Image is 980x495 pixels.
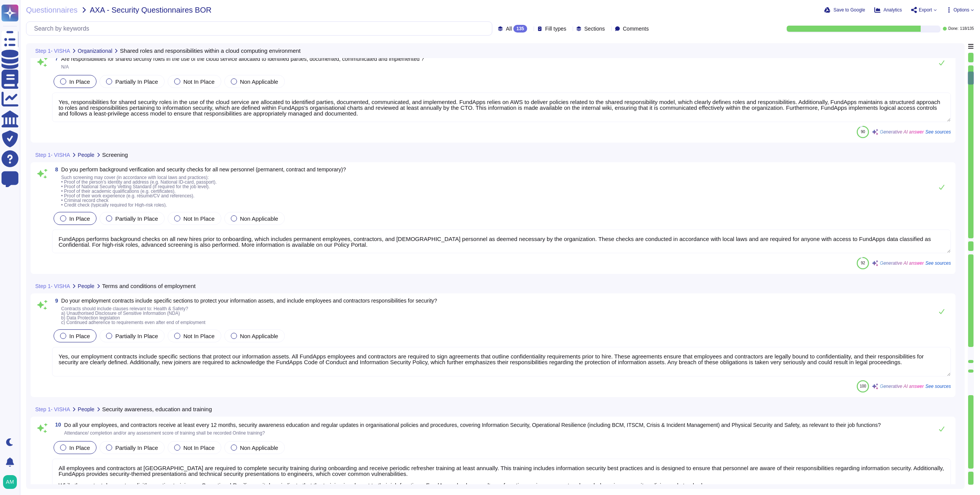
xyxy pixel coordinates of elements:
span: Options [954,8,969,12]
span: Do your employment contracts include specific sections to protect your information assets, and in... [61,298,437,304]
div: 135 [513,25,527,33]
span: Non Applicable [240,215,278,222]
span: Non Applicable [240,445,278,451]
span: Attendance/ completion and/or any assessment score of training shall be recorded Online training? [64,430,265,436]
span: 9 [52,298,58,303]
span: Step 1- VISHA [35,48,70,54]
span: Do all your employees, and contractors receive at least every 12 months, security awareness educa... [64,422,881,428]
span: Shared roles and responsibilities within a cloud computing environment [120,48,301,54]
span: Security awareness, education and training [102,406,212,412]
span: People [78,152,95,158]
span: Generative AI answer [880,130,924,134]
span: 100 [860,384,866,388]
span: Partially In Place [115,78,158,85]
textarea: Yes, responsibilities for shared security roles in the use of the cloud service are allocated to ... [52,93,951,122]
span: Step 1- VISHA [35,152,70,158]
span: Save to Google [833,8,865,12]
textarea: Yes, our employment contracts include specific sections that protect our information assets. All ... [52,347,951,376]
span: Sections [584,26,605,31]
span: Generative AI answer [880,261,924,265]
span: Non Applicable [240,333,278,339]
span: Do you perform background verification and security checks for all new personnel (permanent, cont... [61,166,346,173]
span: Partially In Place [115,445,158,451]
span: Partially In Place [115,333,158,339]
button: user [2,474,22,490]
img: user [3,475,17,489]
span: Contracts should include clauses relevant to: Health & Safety? a) Unauthorised Disclosure of Sens... [61,306,206,325]
span: 90 [861,130,865,134]
span: In Place [69,215,90,222]
span: Not In Place [183,78,215,85]
span: Not In Place [183,445,215,451]
span: See sources [925,130,951,134]
span: Non Applicable [240,78,278,85]
span: N/A [61,64,69,70]
textarea: FundApps performs background checks on all new hires prior to onboarding, which includes permanen... [52,230,951,253]
span: Step 1- VISHA [35,407,70,412]
span: People [78,407,95,412]
span: 7 [52,56,58,61]
span: Step 1- VISHA [35,283,70,289]
span: Done: [948,27,959,31]
span: AXA - Security Questionnaires BOR [90,6,212,14]
span: Organizational [78,48,112,54]
span: Fill types [545,26,566,31]
span: Screening [102,152,128,158]
span: Comments [623,26,649,31]
span: All [506,26,512,31]
span: Analytics [884,8,902,12]
button: Save to Google [824,7,865,13]
span: 92 [861,261,865,265]
span: People [78,283,95,289]
span: Not In Place [183,333,215,339]
span: Not In Place [183,215,215,222]
span: Export [919,8,932,12]
span: Are responsibilities for shared security roles in the use of the cloud service allocated to ident... [61,56,424,62]
span: In Place [69,78,90,85]
span: In Place [69,333,90,339]
span: Questionnaires [26,6,78,14]
button: Analytics [874,7,902,13]
input: Search by keywords [30,22,492,35]
span: Generative AI answer [880,384,924,389]
span: Such screening may cover (in accordance with local laws and practices): • Proof of the person’s i... [61,175,217,208]
span: 118 / 135 [960,27,974,31]
span: In Place [69,445,90,451]
span: See sources [925,261,951,265]
span: 8 [52,167,58,172]
span: Terms and conditions of employment [102,283,196,289]
span: See sources [925,384,951,389]
span: Partially In Place [115,215,158,222]
span: 10 [52,422,61,427]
